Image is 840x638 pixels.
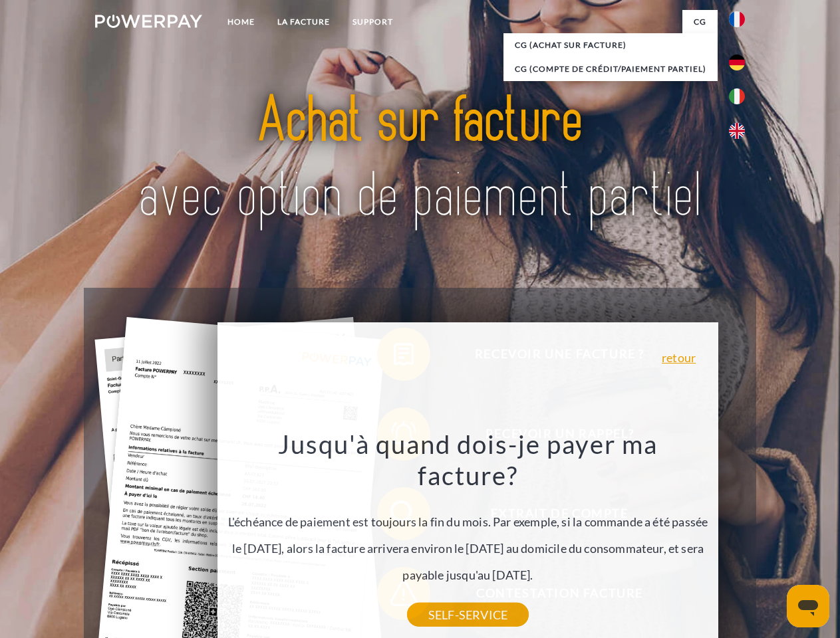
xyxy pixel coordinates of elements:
iframe: Bouton de lancement de la fenêtre de messagerie [787,585,829,627]
img: fr [729,11,745,27]
a: CG (achat sur facture) [503,33,718,57]
img: title-powerpay_fr.svg [127,64,713,255]
div: L'échéance de paiement est toujours la fin du mois. Par exemple, si la commande a été passée le [... [225,428,711,615]
a: SELF-SERVICE [407,603,529,627]
a: CG [682,10,718,34]
a: Home [216,10,266,34]
img: logo-powerpay-white.svg [95,15,202,28]
a: Support [341,10,404,34]
a: retour [662,352,696,364]
img: de [729,54,745,70]
a: CG (Compte de crédit/paiement partiel) [503,57,718,81]
img: it [729,88,745,104]
a: LA FACTURE [266,10,341,34]
h3: Jusqu'à quand dois-je payer ma facture? [225,428,711,492]
img: en [729,123,745,139]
